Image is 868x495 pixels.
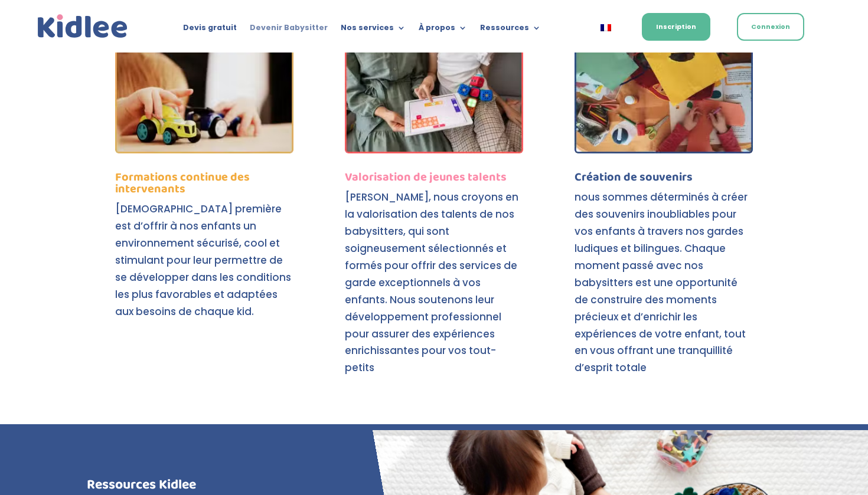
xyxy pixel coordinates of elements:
[115,201,293,320] p: [DEMOGRAPHIC_DATA] première est d’offrir à nos enfants un environnement sécurisé, cool et stimula...
[480,24,541,37] a: Ressources
[345,189,523,376] p: [PERSON_NAME], nous croyons en la valorisation des talents de nos babysitters, qui sont soigneuse...
[419,24,467,37] a: À propos
[341,24,406,37] a: Nos services
[115,168,250,198] span: Formations continue des intervenants
[35,12,130,41] img: logo_kidlee_bleu
[601,24,611,31] img: Français
[575,189,753,376] p: nous sommes déterminés à créer des souvenirs inoubliables pour vos enfants à travers nos gardes l...
[575,168,693,186] span: Création de souvenirs
[250,24,328,37] a: Devenir Babysitter
[642,13,710,41] a: Inscription
[183,24,237,37] a: Devis gratuit
[737,13,804,41] a: Connexion
[345,168,507,186] span: Valorisation de jeunes talents
[35,12,130,41] a: Kidlee Logo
